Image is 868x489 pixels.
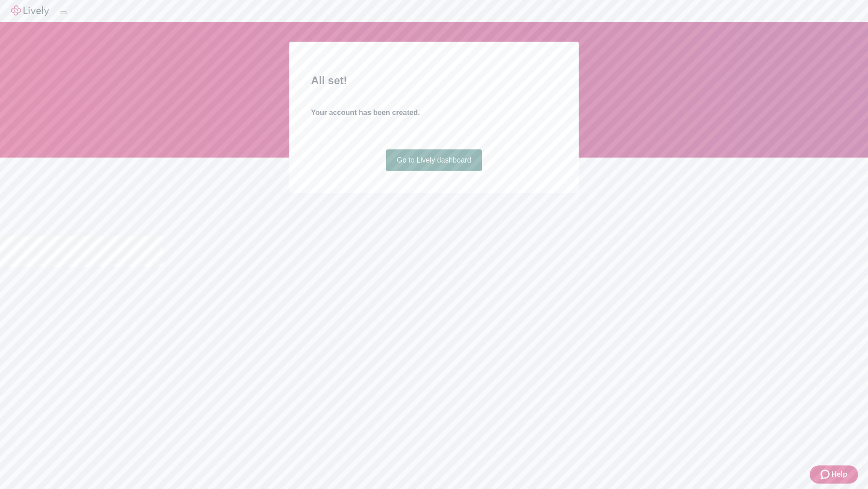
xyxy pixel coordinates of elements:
[810,465,858,484] button: Zendesk support iconHelp
[11,5,49,16] img: Lively
[311,107,557,118] h4: Your account has been created.
[386,149,482,171] a: Go to Lively dashboard
[60,11,67,14] button: Log out
[821,469,831,480] svg: Zendesk support icon
[831,469,847,480] span: Help
[311,72,557,89] h2: All set!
